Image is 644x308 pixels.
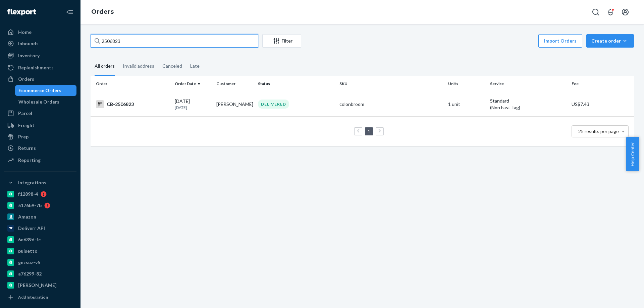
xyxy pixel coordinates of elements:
[578,128,619,134] span: 25 results per page
[18,248,38,254] div: pulsetto
[63,5,76,19] button: Close Navigation
[4,234,76,245] a: 6e639d-fc
[18,157,41,164] div: Reporting
[569,76,634,92] th: Fee
[591,38,629,44] div: Create order
[4,27,76,38] a: Home
[190,57,200,75] div: Late
[15,85,77,96] a: Ecommerce Orders
[15,97,77,107] a: Wholesale Orders
[589,5,602,19] button: Open Search Box
[18,64,54,71] div: Replenishments
[18,29,32,36] div: Home
[4,177,76,188] button: Integrations
[18,87,61,94] div: Ecommerce Orders
[18,259,40,266] div: gnzsuz-v5
[337,76,445,92] th: SKU
[4,223,76,234] a: Deliverr API
[604,5,617,19] button: Open notifications
[96,100,169,108] div: CB-2506823
[91,34,258,48] input: Search orders
[172,76,214,92] th: Order Date
[95,57,115,76] div: All orders
[18,225,45,232] div: Deliverr API
[4,280,76,291] a: [PERSON_NAME]
[4,200,76,211] a: 5176b9-7b
[4,120,76,131] a: Freight
[4,131,76,142] a: Prep
[4,50,76,61] a: Inventory
[538,34,582,48] button: Import Orders
[18,282,57,289] div: [PERSON_NAME]
[4,246,76,256] a: pulsetto
[91,76,172,92] th: Order
[18,133,29,140] div: Prep
[123,57,154,75] div: Invalid address
[626,137,639,171] button: Help Center
[86,2,119,22] ol: breadcrumbs
[18,99,59,105] div: Wholesale Orders
[4,62,76,73] a: Replenishments
[4,155,76,166] a: Reporting
[18,270,42,277] div: a76299-82
[18,122,35,129] div: Freight
[18,76,34,82] div: Orders
[490,98,566,104] p: Standard
[255,76,337,92] th: Status
[4,211,76,222] a: Amazon
[18,294,48,300] div: Add Integration
[4,257,76,268] a: gnzsuz-v5
[18,236,41,243] div: 6e639d-fc
[569,92,634,116] td: US$7.43
[18,179,46,186] div: Integrations
[162,57,182,75] div: Canceled
[4,189,76,199] a: f12898-4
[487,76,569,92] th: Service
[4,74,76,84] a: Orders
[175,105,211,110] p: [DATE]
[91,8,114,15] a: Orders
[216,81,253,86] div: Customer
[258,100,289,109] div: DELIVERED
[175,98,211,110] div: [DATE]
[262,34,301,48] button: Filter
[18,145,36,151] div: Returns
[4,268,76,279] a: a76299-82
[366,128,372,134] a: Page 1 is your current page
[339,101,443,108] div: colonbroom
[18,191,38,197] div: f12898-4
[4,38,76,49] a: Inbounds
[445,76,487,92] th: Units
[18,110,32,117] div: Parcel
[263,38,301,44] div: Filter
[4,143,76,153] a: Returns
[18,52,40,59] div: Inventory
[490,104,566,111] div: (Non Fast Tag)
[7,9,36,15] img: Flexport logo
[214,92,255,116] td: [PERSON_NAME]
[18,202,42,209] div: 5176b9-7b
[586,34,634,48] button: Create order
[445,92,487,116] td: 1 unit
[619,5,632,19] button: Open account menu
[4,293,76,301] a: Add Integration
[18,40,39,47] div: Inbounds
[4,108,76,119] a: Parcel
[18,213,36,220] div: Amazon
